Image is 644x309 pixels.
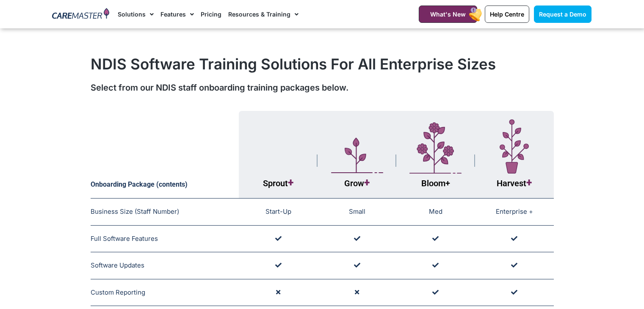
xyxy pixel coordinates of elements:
[91,55,554,73] h1: NDIS Software Training Solutions For All Enterprise Sizes
[288,177,293,189] span: +
[344,178,370,188] span: Grow
[490,11,524,18] span: Help Centre
[91,81,554,94] div: Select from our NDIS staff onboarding training packages below.
[52,8,109,21] img: CareMaster Logo
[475,199,554,226] td: Enterprise +
[396,199,475,226] td: Med
[364,177,370,189] span: +
[445,178,450,188] span: +
[91,252,239,279] td: Software Updates
[263,178,293,188] span: Sprout
[539,11,586,18] span: Request a Demo
[485,6,529,23] a: Help Centre
[500,119,529,174] img: Layer_1-7-1.svg
[318,199,396,226] td: Small
[409,122,462,174] img: Layer_1-4-1.svg
[331,138,383,174] img: Layer_1-5.svg
[91,207,179,215] span: Business Size (Staff Number)
[419,6,477,23] a: What's New
[91,235,158,243] span: Full Software Features
[421,178,450,188] span: Bloom
[91,111,239,199] th: Onboarding Package (contents)
[430,11,466,18] span: What's New
[497,178,532,188] span: Harvest
[534,6,591,23] a: Request a Demo
[526,177,532,189] span: +
[239,199,318,226] td: Start-Up
[91,279,239,306] td: Custom Reporting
